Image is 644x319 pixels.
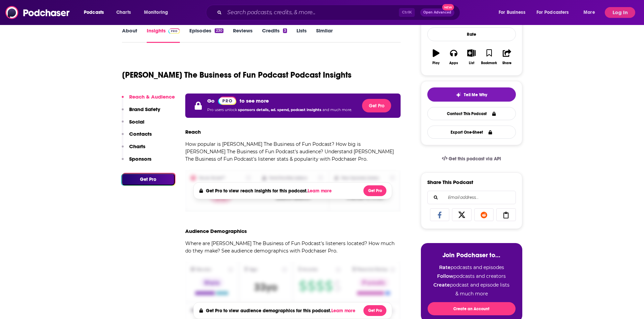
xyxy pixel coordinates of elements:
[129,106,160,112] p: Brand Safety
[129,156,151,162] p: Sponsors
[240,98,269,104] p: to see more
[189,27,223,43] a: Episodes230
[462,45,480,69] button: List
[207,98,215,104] p: Go
[363,185,386,196] button: Get Pro
[262,27,287,43] a: Credits3
[116,8,131,17] span: Charts
[481,61,497,65] div: Bookmark
[433,191,510,204] input: Email address...
[308,188,333,194] button: Learn more
[436,151,507,167] a: Get this podcast via API
[428,251,516,259] h3: Join Podchaser to...
[296,27,307,43] a: Lists
[399,8,415,17] span: Ctrl K
[428,264,516,270] li: podcasts and episodes
[238,108,323,112] span: sponsors details, ad. spend, podcast insights
[445,45,462,69] button: Apps
[122,106,160,118] button: Brand Safety
[464,92,487,98] span: Tell Me Why
[362,99,391,112] button: Get Pro
[427,27,516,41] div: Rate
[139,7,177,18] button: open menu
[449,156,501,162] span: Get this podcast via API
[452,208,472,221] a: Share on X/Twitter
[122,118,144,131] button: Social
[185,129,201,135] h3: Reach
[430,208,450,221] a: Share on Facebook
[122,27,137,43] a: About
[218,96,237,105] a: Pro website
[185,140,401,163] p: How popular is [PERSON_NAME] The Business of Fun Podcast? How big is [PERSON_NAME] The Business o...
[469,61,474,65] div: List
[433,282,450,288] strong: Create
[331,308,357,314] button: Learn more
[206,188,333,194] h4: Get Pro to view reach insights for this podcast.
[79,7,113,18] button: open menu
[423,11,451,14] span: Open Advanced
[147,27,180,43] a: InsightsPodchaser Pro
[532,7,579,18] button: open menu
[122,131,152,143] button: Contacts
[427,191,516,204] div: Search followers
[129,94,175,100] p: Reach & Audience
[168,28,180,34] img: Podchaser Pro
[480,45,498,69] button: Bookmark
[5,6,70,19] img: Podchaser - Follow, Share and Rate Podcasts
[428,273,516,279] li: podcasts and creators
[363,305,386,316] button: Get Pro
[144,8,168,17] span: Monitoring
[442,4,454,10] span: New
[112,7,135,18] a: Charts
[224,7,399,18] input: Search podcasts, credits, & more...
[122,70,352,80] h1: [PERSON_NAME] The Business of Fun Podcast Podcast Insights
[122,143,145,156] button: Charts
[605,7,635,18] button: Log In
[427,107,516,120] a: Contact This Podcast
[439,264,451,270] strong: Rate
[212,5,467,20] div: Search podcasts, credits, & more...
[427,179,473,185] h3: Share This Podcast
[129,131,152,137] p: Contacts
[428,291,516,297] li: & much more
[583,8,595,17] span: More
[428,282,516,288] li: podcast and episode lists
[122,156,151,168] button: Sponsors
[233,27,253,43] a: Reviews
[449,61,458,65] div: Apps
[432,61,439,65] div: Play
[427,87,516,102] button: tell me why sparkleTell Me Why
[185,228,247,234] h3: Audience Demographics
[122,174,175,185] button: Get Pro
[207,105,352,115] p: Pro users unlock and much more.
[427,45,445,69] button: Play
[420,8,454,17] button: Open AdvancedNew
[129,143,145,150] p: Charts
[499,8,525,17] span: For Business
[437,273,453,279] strong: Follow
[427,126,516,139] button: Export One-Sheet
[206,308,357,314] h4: Get Pro to view audience demographics for this podcast.
[579,7,603,18] button: open menu
[185,240,401,255] p: Where are [PERSON_NAME] The Business of Fun Podcast's listeners located? How much do they make? S...
[494,7,534,18] button: open menu
[316,27,333,43] a: Similar
[84,8,104,17] span: Podcasts
[129,118,144,125] p: Social
[215,28,223,33] div: 230
[536,8,569,17] span: For Podcasters
[428,302,516,315] button: Create an Account
[456,92,461,98] img: tell me why sparkle
[474,208,494,221] a: Share on Reddit
[498,45,516,69] button: Share
[218,97,237,105] img: Podchaser Pro
[502,61,511,65] div: Share
[283,28,287,33] div: 3
[122,94,175,106] button: Reach & Audience
[496,208,516,221] a: Copy Link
